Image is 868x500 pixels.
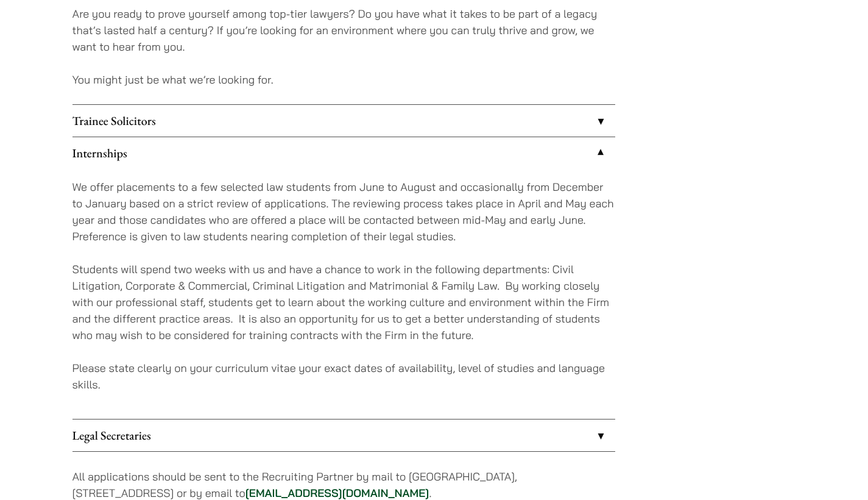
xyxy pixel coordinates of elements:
a: Trainee Solicitors [72,105,615,137]
a: Internships [72,137,615,169]
div: Internships [72,169,615,419]
p: Are you ready to prove yourself among top-tier lawyers? Do you have what it takes to be part of a... [72,5,615,55]
p: Please state clearly on your curriculum vitae your exact dates of availability, level of studies ... [72,360,615,393]
p: We offer placements to a few selected law students from June to August and occasionally from Dece... [72,179,615,245]
p: Students will spend two weeks with us and have a chance to work in the following departments: Civ... [72,261,615,343]
a: Legal Secretaries [72,420,615,451]
a: [EMAIL_ADDRESS][DOMAIN_NAME] [245,486,429,500]
p: You might just be what we’re looking for. [72,71,615,88]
